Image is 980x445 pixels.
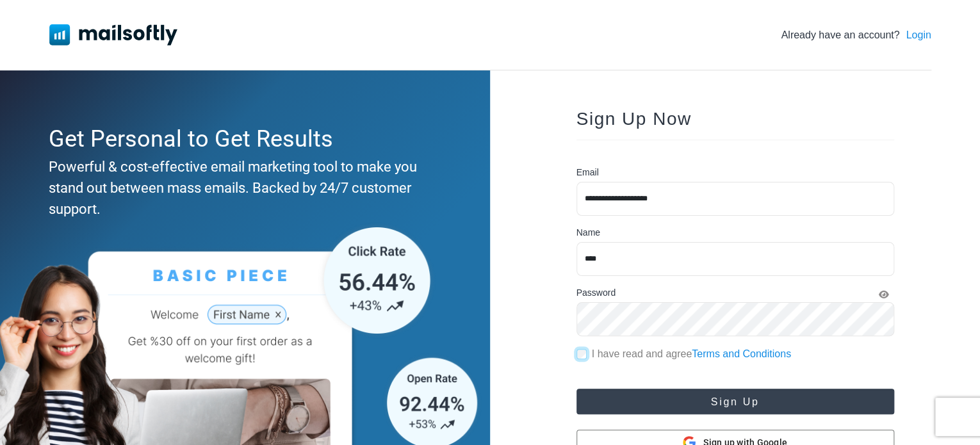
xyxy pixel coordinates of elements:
[576,166,599,179] label: Email
[879,290,889,299] i: Show Password
[576,226,600,239] label: Name
[906,28,931,43] a: Login
[49,24,177,45] img: Mailsoftly
[49,156,436,220] div: Powerful & cost-effective email marketing tool to make you stand out between mass emails. Backed ...
[692,348,791,359] a: Terms and Conditions
[576,109,692,129] span: Sign Up Now
[576,286,616,300] label: Password
[576,389,894,414] button: Sign Up
[592,346,791,362] label: I have read and agree
[781,28,931,43] div: Already have an account?
[49,122,436,156] div: Get Personal to Get Results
